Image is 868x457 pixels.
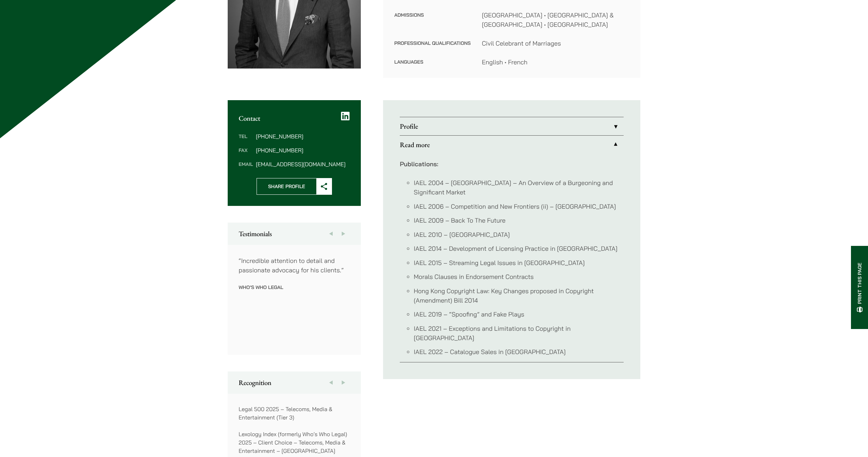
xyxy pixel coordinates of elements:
li: Hong Kong Copyright Law: Key Changes proposed in Copyright (Amendment) Bill 2014 [414,286,624,305]
p: “Incredible attention to detail and passionate advocacy for his clients.” [239,256,350,275]
dt: Professional Qualifications [394,39,471,57]
h2: Testimonials [239,230,350,238]
li: IAEL 2022 – Catalogue Sales in [GEOGRAPHIC_DATA] [414,347,624,356]
dd: [PHONE_NUMBER] [256,134,350,139]
span: Share Profile [257,178,316,194]
a: LinkedIn [341,111,350,121]
div: Read more [400,154,624,362]
li: IAEL 2019 – “Spoofing” and Fake Plays [414,310,624,319]
p: Who’s Who Legal [239,284,350,290]
dt: Fax [239,147,253,161]
button: Next [337,223,350,245]
p: Legal 500 2025 – Telecoms, Media & Entertainment (Tier 3) [239,405,350,422]
li: IAEL 2004 – [GEOGRAPHIC_DATA] – An Overview of a Burgeoning and Significant Market [414,178,624,197]
button: Share Profile [257,178,332,195]
button: Previous [325,371,337,394]
strong: Publications: [400,160,438,168]
li: IAEL 2006 – Competition and New Frontiers (ii) – [GEOGRAPHIC_DATA] [414,202,624,211]
dd: Civil Celebrant of Marriages [482,39,629,48]
h2: Recognition [239,378,350,387]
dt: Email [239,161,253,167]
a: Read more [400,136,624,154]
dd: [PHONE_NUMBER] [256,147,350,153]
li: Morals Clauses in Endorsement Contracts [414,272,624,281]
dd: English • French [482,57,629,67]
dt: Tel [239,134,253,147]
button: Next [337,371,350,394]
button: Previous [325,223,337,245]
dd: [EMAIL_ADDRESS][DOMAIN_NAME] [256,161,350,167]
li: IAEL 2010 – [GEOGRAPHIC_DATA] [414,230,624,239]
dd: [GEOGRAPHIC_DATA] • [GEOGRAPHIC_DATA] & [GEOGRAPHIC_DATA] • [GEOGRAPHIC_DATA] [482,10,629,29]
li: IAEL 2014 – Development of Licensing Practice in [GEOGRAPHIC_DATA] [414,244,624,253]
dt: Admissions [394,10,471,39]
li: IAEL 2015 – Streaming Legal Issues in [GEOGRAPHIC_DATA] [414,258,624,267]
dt: Languages [394,57,471,67]
li: IAEL 2009 – Back To The Future [414,216,624,225]
a: Profile [400,117,624,135]
h2: Contact [239,114,350,122]
li: IAEL 2021 – Exceptions and Limitations to Copyright in [GEOGRAPHIC_DATA] [414,324,624,343]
